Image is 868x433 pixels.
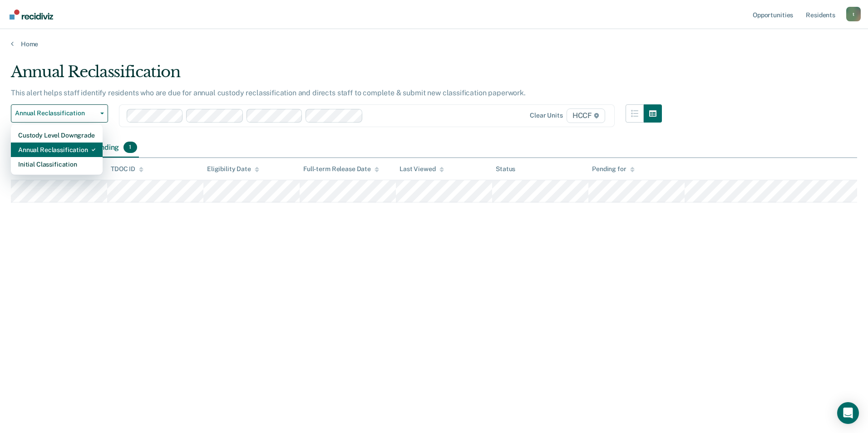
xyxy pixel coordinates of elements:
[10,10,53,20] img: Recidiviz
[18,143,95,157] div: Annual Reclassification
[11,89,526,97] p: This alert helps staff identify residents who are due for annual custody reclassification and dir...
[846,7,861,21] div: t
[90,138,138,158] div: Pending1
[111,165,143,173] div: TDOC ID
[399,165,444,173] div: Last Viewed
[18,128,95,143] div: Custody Level Downgrade
[567,108,605,123] span: HCCF
[530,112,563,119] div: Clear units
[11,40,857,48] a: Home
[123,142,137,153] span: 1
[15,109,97,117] span: Annual Reclassification
[496,165,515,173] div: Status
[11,104,108,123] button: Annual Reclassification
[11,63,662,89] div: Annual Reclassification
[592,165,634,173] div: Pending for
[303,165,379,173] div: Full-term Release Date
[207,165,259,173] div: Eligibility Date
[837,402,859,424] div: Open Intercom Messenger
[846,7,861,21] button: Profile dropdown button
[18,157,95,172] div: Initial Classification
